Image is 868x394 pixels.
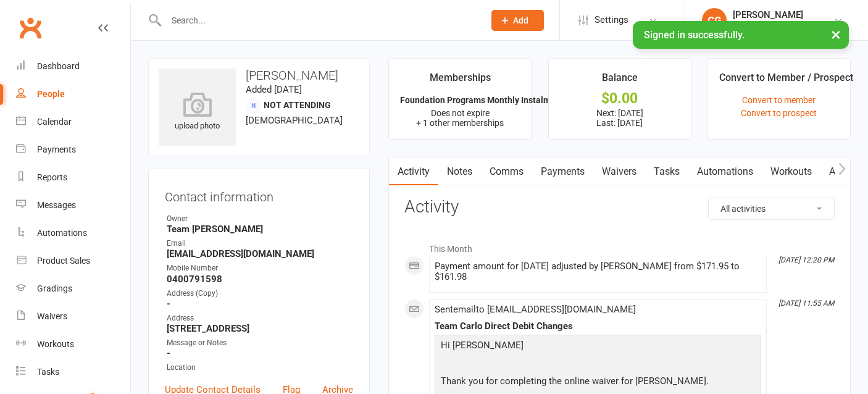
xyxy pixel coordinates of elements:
a: Calendar [16,108,130,136]
span: Add [513,15,528,25]
p: Hi [PERSON_NAME] [438,338,758,356]
a: Convert to prospect [741,108,817,118]
div: Reports [37,172,67,182]
div: Owner [167,213,353,225]
span: Does not expire [431,108,490,118]
div: $0.00 [560,92,680,105]
div: Message or Notes [167,337,353,349]
div: Messages [37,200,76,210]
p: Thank you for completing the online waiver for [PERSON_NAME]. [438,374,758,392]
a: Product Sales [16,247,130,275]
p: Next: [DATE] Last: [DATE] [560,108,680,128]
a: Workouts [16,330,130,358]
div: Email [167,238,353,249]
div: Payments [37,145,76,154]
div: Tasks [37,367,59,377]
div: Convert to Member / Prospect [719,70,853,92]
div: Calendar [37,117,72,127]
h3: Contact information [165,185,353,204]
a: Tasks [16,358,130,386]
span: [DEMOGRAPHIC_DATA] [246,115,343,126]
a: Reports [16,164,130,191]
strong: Team [PERSON_NAME] [167,224,353,235]
a: Messages [16,191,130,219]
a: People [16,80,130,108]
div: Memberships [430,70,491,92]
div: Team Carlo Direct Debit Changes [435,321,761,332]
div: CG [702,8,727,33]
a: Automations [16,219,130,247]
strong: Foundation Programs Monthly Instalment Mem... [400,95,593,105]
i: [DATE] 12:20 PM [778,256,834,264]
div: People [37,89,65,99]
div: Address (Copy) [167,288,353,300]
div: Balance [602,70,638,92]
strong: - [167,348,353,359]
div: Payment amount for [DATE] adjusted by [PERSON_NAME] from $171.95 to $161.98 [435,261,761,282]
a: Tasks [645,157,688,186]
span: Signed in successfully. [644,29,745,41]
i: [DATE] 11:55 AM [778,299,834,308]
span: Not Attending [264,100,331,110]
a: Waivers [16,303,130,330]
strong: - [167,298,353,309]
a: Workouts [762,157,820,186]
a: Waivers [593,157,645,186]
div: Gradings [37,283,72,293]
div: Waivers [37,311,67,321]
div: Location [167,362,353,374]
h3: Activity [404,198,835,217]
a: Notes [438,157,481,186]
li: This Month [404,236,835,256]
button: Add [491,10,544,31]
a: Convert to member [742,95,816,105]
button: × [825,21,847,48]
a: Payments [16,136,130,164]
strong: [EMAIL_ADDRESS][DOMAIN_NAME] [167,248,353,259]
div: Automations [37,228,87,238]
strong: [STREET_ADDRESS] [167,323,353,334]
div: upload photo [159,92,236,133]
a: Payments [532,157,593,186]
div: Mobile Number [167,262,353,274]
input: Search... [162,12,475,29]
time: Added [DATE] [246,84,302,95]
a: Automations [688,157,762,186]
a: Clubworx [15,12,46,43]
a: Comms [481,157,532,186]
span: Sent email to [EMAIL_ADDRESS][DOMAIN_NAME] [435,304,636,315]
div: Product Sales [37,256,90,266]
div: Workouts [37,339,74,349]
div: Team [PERSON_NAME] [733,20,822,31]
div: Dashboard [37,61,80,71]
div: Address [167,312,353,324]
a: Gradings [16,275,130,303]
a: Dashboard [16,52,130,80]
a: Activity [389,157,438,186]
span: Settings [595,6,628,34]
div: [PERSON_NAME] [733,9,822,20]
strong: 0400791598 [167,274,353,285]
h3: [PERSON_NAME] [159,69,359,82]
span: + 1 other memberships [416,118,504,128]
